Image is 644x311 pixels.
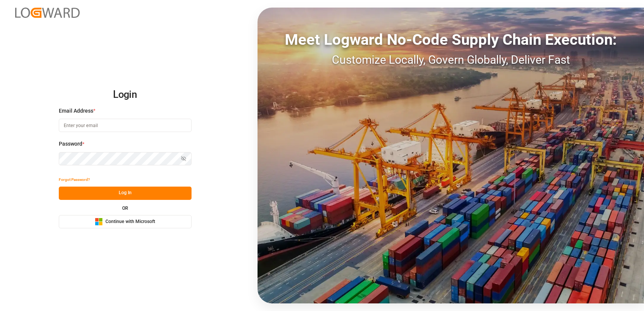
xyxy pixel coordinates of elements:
[258,51,644,68] div: Customize Locally, Govern Globally, Deliver Fast
[122,206,128,210] small: OR
[59,187,192,200] button: Log In
[105,218,155,225] span: Continue with Microsoft
[258,28,644,51] div: Meet Logward No-Code Supply Chain Execution:
[15,8,80,18] img: Logward_new_orange.png
[59,119,192,132] input: Enter your email
[59,215,192,228] button: Continue with Microsoft
[59,173,90,187] button: Forgot Password?
[59,83,192,107] h2: Login
[59,140,82,148] span: Password
[59,107,93,115] span: Email Address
